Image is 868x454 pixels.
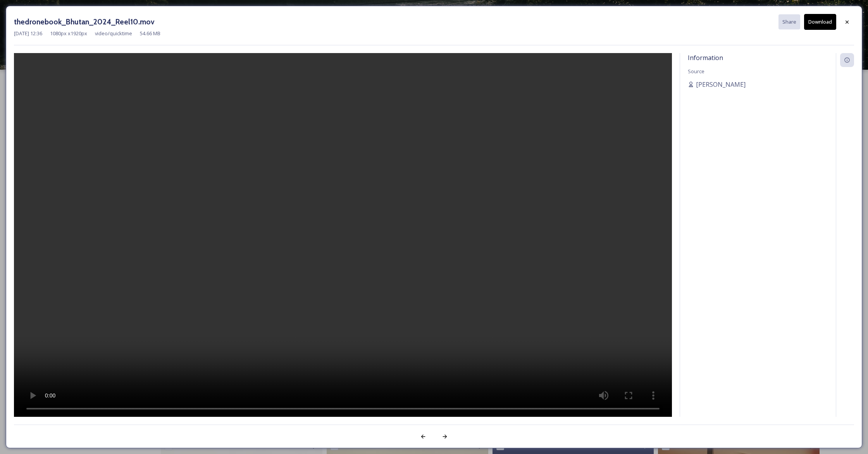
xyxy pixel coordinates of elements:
h3: thedronebook_Bhutan_2024_Reel10.mov [14,16,155,28]
button: Download [804,14,836,30]
span: Source [688,68,704,75]
span: 1080 px x 1920 px [50,30,87,37]
button: Share [778,14,800,29]
span: Information [688,53,723,62]
span: video/quicktime [95,30,132,37]
span: 54.66 MB [140,30,160,37]
span: [PERSON_NAME] [696,80,746,89]
span: [DATE] 12:36 [14,30,42,37]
